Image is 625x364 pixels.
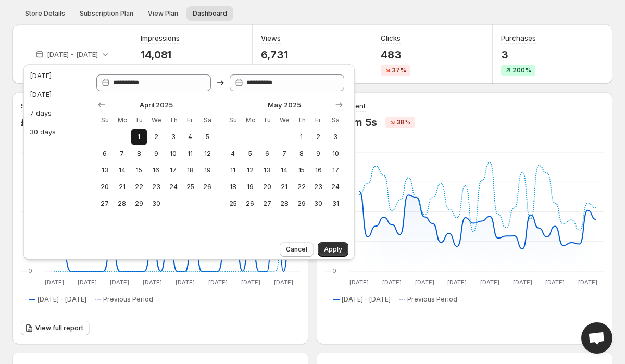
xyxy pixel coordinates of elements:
[96,112,114,129] th: Sunday
[314,183,323,191] span: 23
[114,145,131,162] button: Monday April 7 2025
[143,279,162,286] text: [DATE]
[131,195,148,212] button: Tuesday April 29 2025
[73,6,140,21] button: Subscription plan
[342,295,391,304] span: [DATE] - [DATE]
[581,322,612,354] a: Open chat
[27,123,83,140] button: 30 days
[229,116,238,124] span: Su
[131,179,148,195] button: Tuesday April 22 2025
[242,179,259,195] button: Monday May 19 2025
[118,183,127,191] span: 21
[331,166,340,174] span: 17
[242,112,259,129] th: Monday
[148,9,178,18] span: View Plan
[203,166,212,174] span: 19
[246,166,255,174] span: 12
[182,145,199,162] button: Friday April 11 2025
[263,183,272,191] span: 20
[165,112,182,129] th: Thursday
[30,127,56,137] div: 30 days
[169,149,178,158] span: 10
[110,279,129,286] text: [DATE]
[280,166,289,174] span: 14
[297,166,306,174] span: 15
[118,149,127,158] span: 7
[286,245,307,254] span: Cancel
[310,162,327,179] button: Friday May 16 2025
[203,133,212,141] span: 5
[263,149,272,158] span: 6
[314,166,323,174] span: 16
[297,133,306,141] span: 1
[332,267,336,274] text: 0
[259,195,276,212] button: Tuesday May 27 2025
[310,179,327,195] button: Friday May 23 2025
[186,149,195,158] span: 11
[135,116,144,124] span: Tu
[331,183,340,191] span: 24
[199,129,216,145] button: Saturday April 5 2025
[96,179,114,195] button: Sunday April 20 2025
[259,162,276,179] button: Tuesday May 13 2025
[224,195,242,212] button: Sunday May 25 2025
[80,9,133,18] span: Subscription Plan
[118,166,127,174] span: 14
[276,195,293,212] button: Wednesday May 28 2025
[186,133,195,141] span: 4
[224,145,242,162] button: Sunday May 4 2025
[96,145,114,162] button: Sunday April 6 2025
[114,112,131,129] th: Monday
[327,129,344,145] button: Saturday May 3 2025
[297,183,306,191] span: 22
[101,183,109,191] span: 20
[35,324,83,332] span: View full report
[242,145,259,162] button: Monday May 5 2025
[324,245,342,254] span: Apply
[297,116,306,124] span: Th
[135,133,144,141] span: 1
[297,199,306,208] span: 29
[169,133,178,141] span: 3
[246,199,255,208] span: 26
[261,48,291,61] p: 6,731
[392,66,406,74] span: 37%
[578,279,597,286] text: [DATE]
[203,149,212,158] span: 12
[165,145,182,162] button: Thursday April 10 2025
[293,195,310,212] button: Thursday May 29 2025
[152,199,160,208] span: 30
[314,133,323,141] span: 2
[293,162,310,179] button: Thursday May 15 2025
[263,166,272,174] span: 13
[203,116,212,124] span: Sa
[259,145,276,162] button: Tuesday May 6 2025
[101,166,109,174] span: 13
[135,183,144,191] span: 22
[37,295,86,304] span: [DATE] - [DATE]
[318,242,348,257] button: Apply
[182,112,199,129] th: Friday
[101,149,109,158] span: 6
[297,149,306,158] span: 8
[135,199,144,208] span: 29
[259,112,276,129] th: Tuesday
[114,179,131,195] button: Monday April 21 2025
[327,112,344,129] th: Saturday
[199,112,216,129] th: Saturday
[293,129,310,145] button: Thursday May 1 2025
[152,183,160,191] span: 23
[229,166,238,174] span: 11
[229,183,238,191] span: 18
[208,279,228,286] text: [DATE]
[152,149,160,158] span: 9
[142,6,184,21] button: View plan
[94,97,109,112] button: Show previous month, March 2025
[293,112,310,129] th: Thursday
[280,149,289,158] span: 7
[331,133,340,141] span: 3
[259,179,276,195] button: Tuesday May 20 2025
[242,195,259,212] button: Monday May 26 2025
[182,179,199,195] button: Friday April 25 2025
[147,162,165,179] button: Wednesday April 16 2025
